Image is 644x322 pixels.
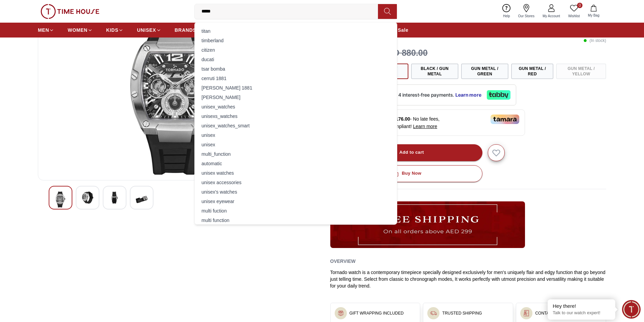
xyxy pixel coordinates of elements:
[175,24,196,36] a: BRANDS
[535,311,586,316] h3: CONTACTLESS DELIVERY
[330,109,525,136] div: Or split in 4 payments of - No late fees, [DEMOGRAPHIC_DATA] compliant!
[330,201,525,248] img: ...
[199,45,393,55] div: citizen
[388,149,424,156] div: Add to cart
[38,24,54,36] a: MEN
[442,311,482,316] h3: TRUSTED SHIPPING
[564,3,584,20] a: 0Wishlist
[38,27,49,33] span: MEN
[109,192,121,204] img: Tornado Xenith Multifuction Men's Blue Dial Multi Function Watch - T23105-BSNNK
[199,178,393,187] div: unisex accessories
[199,121,393,130] div: unisex_watches_smart
[199,149,393,159] div: multi_function
[583,37,606,44] p: ( In stock )
[622,300,641,319] div: Chat Widget
[516,14,537,19] span: Our Stores
[199,64,393,74] div: tsar bomba
[136,192,148,207] img: Tornado Xenith Multifuction Men's Blue Dial Multi Function Watch - T23105-BSNNK
[199,197,393,206] div: unisex eyewear
[500,14,513,19] span: Help
[199,187,393,197] div: unisex's watches
[511,64,553,79] button: Gun Metal / Red
[330,256,356,266] h2: Overview
[330,165,482,182] button: Buy Now
[199,36,393,45] div: timberland
[566,14,582,19] span: Wishlist
[199,216,393,225] div: multi function
[540,14,563,19] span: My Account
[337,310,344,317] img: ...
[585,13,602,18] span: My Bag
[68,24,93,36] a: WOMEN
[106,27,118,33] span: KIDS
[199,168,393,178] div: unisex watches
[199,130,393,140] div: unisex
[430,310,437,317] img: ...
[106,24,123,36] a: KIDS
[382,47,428,59] h3: AED 880.00
[584,3,603,19] button: My Bag
[199,112,393,121] div: unisexs_watches
[41,4,99,19] img: ...
[514,3,539,20] a: Our Stores
[68,27,88,33] span: WOMEN
[553,310,610,316] p: Talk to our watch expert!
[330,269,606,289] div: Tornado watch is a contemporary timepiece specially designed exclusively for men's uniquely flair...
[413,124,437,129] span: Learn more
[499,3,514,20] a: Help
[411,64,458,79] button: Black / Gun Metal
[199,206,393,216] div: multi fuction
[137,27,156,33] span: UNISEX
[199,93,393,102] div: [PERSON_NAME]
[391,170,421,177] div: Buy Now
[523,310,530,317] img: ...
[330,144,482,161] button: Add to cart
[199,55,393,64] div: ducati
[81,192,94,204] img: Tornado Xenith Multifuction Men's Blue Dial Multi Function Watch - T23105-BSNNK
[350,311,404,316] h3: GIFT WRAPPING INCLUDED
[461,64,508,79] button: Gun Metal / Green
[44,13,316,175] img: Tornado Xenith Multifuction Men's Blue Dial Multi Function Watch - T23105-BSNNK
[199,102,393,112] div: unisex_watches
[175,27,196,33] span: BRANDS
[491,115,519,124] img: Tamara
[553,303,610,309] div: Hey there!
[199,83,393,93] div: [PERSON_NAME] 1881
[199,140,393,149] div: unisex
[199,74,393,83] div: cerruti 1881
[199,159,393,168] div: automatic
[199,26,393,36] div: titan
[577,3,582,8] span: 0
[54,192,67,207] img: Tornado Xenith Multifuction Men's Blue Dial Multi Function Watch - T23105-BSNNK
[137,24,161,36] a: UNISEX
